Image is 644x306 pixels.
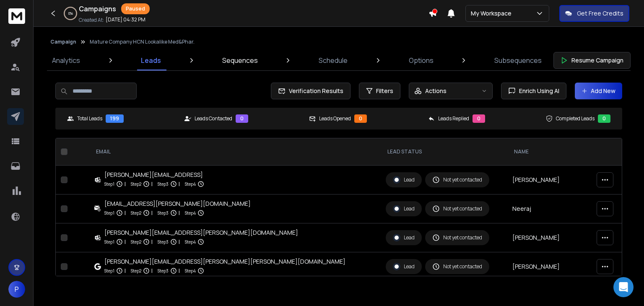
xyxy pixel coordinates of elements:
[559,5,629,22] button: Get Free Credits
[507,252,592,281] td: [PERSON_NAME]
[185,238,196,246] p: Step 4
[507,166,592,194] td: [PERSON_NAME]
[179,267,180,275] p: |
[121,3,150,14] div: Paused
[432,263,482,270] div: Not yet contacted
[125,238,126,246] p: |
[104,238,114,246] p: Step 1
[556,115,595,122] p: Completed Leads
[125,209,126,217] p: |
[151,267,153,275] p: |
[501,83,566,99] button: Enrich Using AI
[179,180,180,188] p: |
[90,39,195,45] p: Mature Company HCN Lookalike Med&Phar.
[125,180,126,188] p: |
[8,281,25,298] button: P
[104,228,298,237] div: [PERSON_NAME][EMAIL_ADDRESS][PERSON_NAME][DOMAIN_NAME]
[158,267,169,275] p: Step 3
[354,114,367,123] div: 0
[314,50,353,70] a: Schedule
[104,257,345,266] div: [PERSON_NAME][EMAIL_ADDRESS][PERSON_NAME][PERSON_NAME][DOMAIN_NAME]
[359,83,400,99] button: Filters
[613,277,634,297] div: Open Intercom Messenger
[507,194,592,223] td: Neeraj
[79,4,116,14] h1: Campaigns
[104,180,114,188] p: Step 1
[131,267,141,275] p: Step 2
[319,115,351,122] p: Leads Opened
[553,52,631,69] button: Resume Campaign
[432,234,482,241] div: Not yet contacted
[494,55,542,65] p: Subsequences
[516,87,559,95] span: Enrich Using AI
[106,114,124,123] div: 199
[52,55,80,65] p: Analytics
[404,50,439,70] a: Options
[393,176,415,184] div: Lead
[185,267,196,275] p: Step 4
[438,115,469,122] p: Leads Replied
[77,115,102,122] p: Total Leads
[68,11,73,16] p: 0 %
[104,267,114,275] p: Step 1
[286,87,343,95] span: Verification Results
[151,209,153,217] p: |
[79,17,104,23] p: Created At:
[489,50,547,70] a: Subsequences
[158,180,169,188] p: Step 3
[104,209,114,217] p: Step 1
[393,263,415,270] div: Lead
[236,114,248,123] div: 0
[473,114,485,123] div: 0
[425,87,447,95] p: Actions
[50,39,76,45] button: Campaign
[89,138,380,166] th: EMAIL
[393,234,415,241] div: Lead
[131,209,141,217] p: Step 2
[125,267,126,275] p: |
[185,209,196,217] p: Step 4
[106,16,145,23] p: [DATE] 04:32 PM
[141,55,161,65] p: Leads
[319,55,348,65] p: Schedule
[47,50,85,70] a: Analytics
[271,83,351,99] button: Verification Results
[217,50,263,70] a: Sequences
[598,114,610,123] div: 0
[185,180,196,188] p: Step 4
[158,209,169,217] p: Step 3
[195,115,232,122] p: Leads Contacted
[507,223,592,252] td: [PERSON_NAME]
[432,205,482,213] div: Not yet contacted
[158,238,169,246] p: Step 3
[376,87,393,95] span: Filters
[507,138,592,166] th: NAME
[222,55,258,65] p: Sequences
[104,171,204,179] div: [PERSON_NAME][EMAIL_ADDRESS]
[575,83,622,99] button: Add New
[104,200,251,208] div: [EMAIL_ADDRESS][PERSON_NAME][DOMAIN_NAME]
[471,9,515,18] p: My Workspace
[151,238,153,246] p: |
[577,9,623,18] p: Get Free Credits
[393,205,415,213] div: Lead
[409,55,434,65] p: Options
[136,50,166,70] a: Leads
[131,238,141,246] p: Step 2
[151,180,153,188] p: |
[179,238,180,246] p: |
[179,209,180,217] p: |
[381,138,507,166] th: LEAD STATUS
[131,180,141,188] p: Step 2
[432,176,482,184] div: Not yet contacted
